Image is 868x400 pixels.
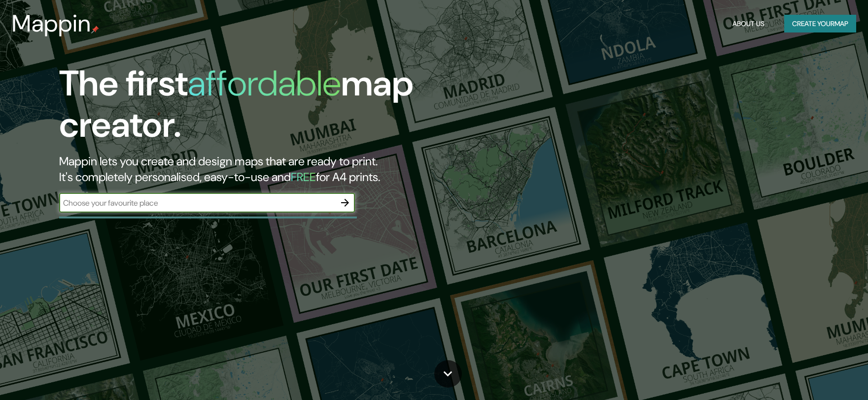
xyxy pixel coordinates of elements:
[291,169,316,185] h5: FREE
[784,15,856,33] button: Create yourmap
[12,10,91,37] h3: Mappin
[780,362,857,389] iframe: Help widget launcher
[729,15,768,33] button: About Us
[59,63,493,154] h1: The first map creator.
[188,61,341,106] h1: affordable
[59,154,493,185] h2: Mappin lets you create and design maps that are ready to print. It's completely personalised, eas...
[91,26,99,33] img: mappin-pin
[59,197,335,209] input: Choose your favourite place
